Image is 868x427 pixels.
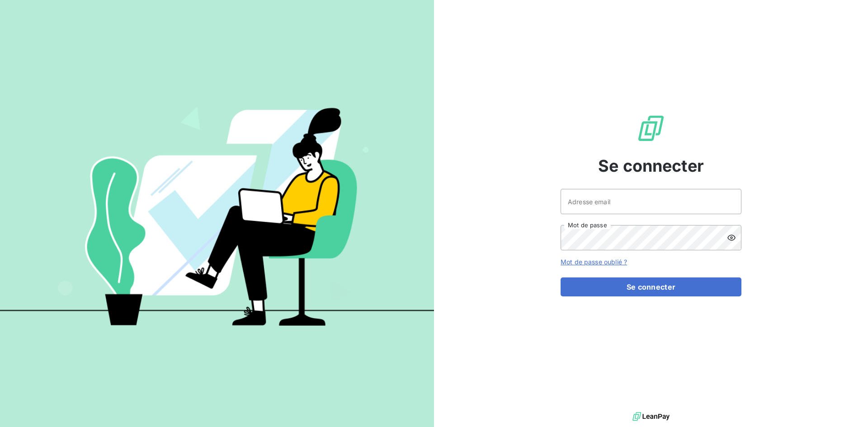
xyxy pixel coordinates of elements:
[561,277,741,296] button: Se connecter
[561,258,627,266] a: Mot de passe oublié ?
[561,189,741,214] input: placeholder
[632,410,670,423] img: logo
[598,154,704,178] span: Se connecter
[637,114,665,143] img: Logo LeanPay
